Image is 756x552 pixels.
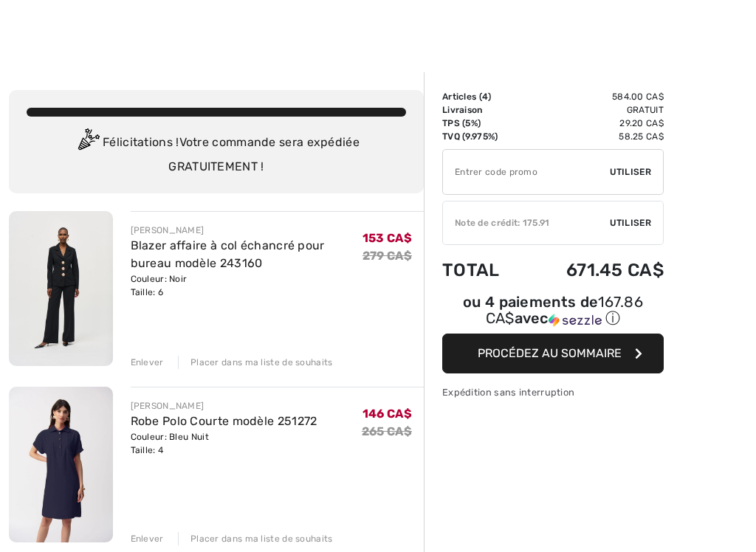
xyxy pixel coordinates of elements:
[442,245,524,295] td: Total
[131,356,164,369] div: Enlever
[362,231,412,245] span: 153 CA$
[73,128,103,158] img: Congratulation2.svg
[9,387,113,542] img: Robe Polo Courte modèle 251272
[178,356,333,369] div: Placer dans ma liste de souhaits
[549,314,602,327] img: Sezzle
[131,430,317,457] div: Couleur: Bleu Nuit Taille: 4
[178,532,333,545] div: Placer dans ma liste de souhaits
[524,117,664,130] td: 29.20 CA$
[362,407,412,421] span: 146 CA$
[524,103,664,117] td: Gratuit
[442,130,524,143] td: TVQ (9.975%)
[362,424,412,438] s: 265 CA$
[27,128,406,176] div: Félicitations ! Votre commande sera expédiée GRATUITEMENT !
[482,92,488,102] span: 4
[524,90,664,103] td: 584.00 CA$
[9,211,113,366] img: Blazer affaire à col échancré pour bureau modèle 243160
[131,224,362,237] div: [PERSON_NAME]
[524,245,664,295] td: 671.45 CA$
[131,532,164,545] div: Enlever
[486,293,643,327] span: 167.86 CA$
[362,249,412,263] s: 279 CA$
[131,238,325,270] a: Blazer affaire à col échancré pour bureau modèle 243160
[478,346,622,360] span: Procédez au sommaire
[442,117,524,130] td: TPS (5%)
[442,334,664,373] button: Procédez au sommaire
[443,216,610,230] div: Note de crédit: 175.91
[442,103,524,117] td: Livraison
[442,385,664,399] div: Expédition sans interruption
[442,295,664,334] div: ou 4 paiements de167.86 CA$avecSezzle Cliquez pour en savoir plus sur Sezzle
[131,272,362,299] div: Couleur: Noir Taille: 6
[131,399,317,413] div: [PERSON_NAME]
[442,90,524,103] td: Articles ( )
[524,130,664,143] td: 58.25 CA$
[610,216,651,230] span: Utiliser
[610,165,651,179] span: Utiliser
[443,150,610,194] input: Code promo
[131,414,317,428] a: Robe Polo Courte modèle 251272
[442,295,664,328] div: ou 4 paiements de avec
